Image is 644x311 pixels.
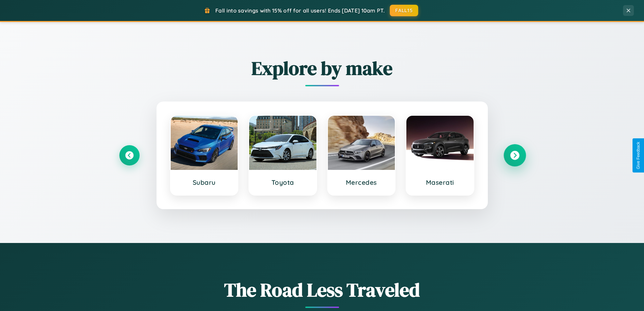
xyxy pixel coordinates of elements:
[335,178,388,186] h3: Mercedes
[119,55,525,81] h2: Explore by make
[177,178,231,186] h3: Subaru
[390,5,418,16] button: FALL15
[256,178,310,186] h3: Toyota
[413,178,467,186] h3: Maserati
[636,142,641,169] div: Give Feedback
[215,7,385,14] span: Fall into savings with 15% off for all users! Ends [DATE] 10am PT.
[119,277,525,303] h1: The Road Less Traveled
